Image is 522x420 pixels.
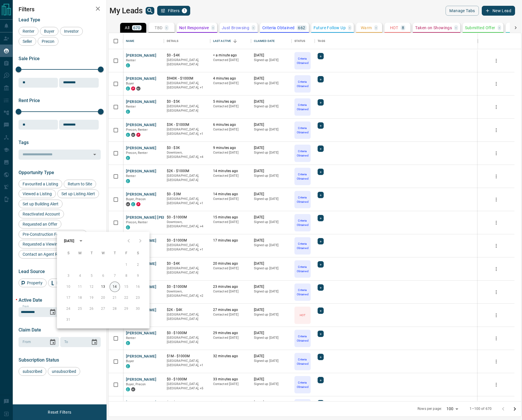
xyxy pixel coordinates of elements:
button: [PERSON_NAME] [126,377,156,382]
div: subscribed [19,367,46,376]
p: [DATE] [254,53,289,58]
p: $3K - $1000M [167,122,207,127]
span: Sale Price [19,56,40,61]
p: [DATE] [254,145,289,150]
div: Status [294,33,305,49]
p: Warm [361,26,372,30]
div: Viewed a Listing [19,189,56,198]
p: Signed up [DATE] [254,336,289,340]
div: Buyer [40,27,58,36]
span: Rent Price [19,98,40,103]
button: more [492,218,501,227]
p: Just Browsing [222,26,249,30]
p: Signed up [DATE] [254,197,289,201]
div: condos.ca [126,364,130,368]
p: Contacted [DATE] [213,127,248,132]
span: + [320,169,322,175]
button: Manage Tabs [446,6,479,16]
p: $1M - $1000M [167,354,207,359]
span: Friday [121,248,132,259]
div: condos.ca [126,179,130,183]
span: + [320,377,322,383]
div: [DATE] [64,238,74,244]
p: $0 - $1000M [167,377,207,382]
p: TBD [155,26,162,30]
p: Contacted [DATE] [213,104,248,109]
span: Buyer, Precon [126,382,146,386]
p: $940K - $1000M [167,76,207,81]
div: + [318,284,324,291]
p: [DATE] [254,261,289,266]
span: Set up Listing Alert [59,191,97,196]
p: 14 minutes ago [213,169,248,174]
p: Contacted [DATE] [213,266,248,271]
p: [DATE] [254,238,289,243]
p: [DATE] [254,76,289,81]
p: Toronto [167,197,207,206]
button: more [492,103,501,111]
p: 4 minutes ago [213,76,248,81]
button: 14 [110,282,120,292]
p: Signed up [DATE] [254,382,289,386]
span: Buyer [42,29,56,34]
span: + [320,192,322,198]
span: Thursday [110,248,120,259]
p: Signed up [DATE] [254,104,289,109]
p: All [125,26,129,30]
p: 9 minutes ago [213,145,248,150]
div: + [318,377,324,383]
p: Signed up [DATE] [254,81,289,86]
p: $0 - $1000M [167,331,207,336]
div: Set up Listing Alert [57,189,99,198]
p: Criteria Obtained [295,80,310,88]
p: $0 - $1000M [167,215,207,220]
p: Submitted Offer [465,26,495,30]
span: Lead Type [19,17,40,23]
span: Contact an Agent Request [21,252,72,257]
button: more [492,149,501,158]
div: + [318,261,324,268]
p: Signed up [DATE] [254,58,289,62]
div: + [318,192,324,198]
p: Criteria Obtained [295,380,310,389]
span: + [320,215,322,221]
span: Active Date [19,297,42,303]
span: Renter [21,29,36,34]
div: condos.ca [126,387,130,391]
p: $0 - $5K [167,99,207,104]
p: $0 - $3M [167,192,207,197]
p: [DATE] [254,215,289,220]
div: condos.ca [126,110,130,114]
div: condos.ca [131,202,135,206]
p: - [166,26,167,30]
p: [DATE] [254,307,289,312]
span: Precon, Renter [126,220,148,224]
p: 8 [402,26,404,30]
div: property.ca [131,86,135,91]
p: Criteria Obtained [295,242,310,250]
p: Criteria Obtained [295,195,310,204]
p: [DATE] [254,400,289,405]
div: + [318,122,324,129]
p: Toronto [167,127,207,136]
span: + [320,76,322,82]
div: Claimed Date [251,33,292,49]
div: condos.ca [126,225,130,229]
span: Seller [21,39,34,44]
p: Signed up [DATE] [254,359,289,363]
span: Precon [40,39,56,44]
p: Criteria Obtained [295,288,310,296]
span: Renter [126,105,136,108]
p: Criteria Obtained [295,357,310,366]
p: [GEOGRAPHIC_DATA], [GEOGRAPHIC_DATA] [167,336,207,345]
button: [PERSON_NAME] [126,354,156,359]
p: Not Responsive [179,26,209,30]
p: $0 - $1000M [167,238,207,243]
p: 5 minutes ago [213,99,248,104]
p: Criteria Obtained [295,218,310,227]
div: condos.ca [126,63,130,67]
button: New Lead [482,6,515,16]
h1: My Leads [109,6,143,15]
p: [DATE] [254,122,289,127]
div: Claimed Date [254,33,275,49]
